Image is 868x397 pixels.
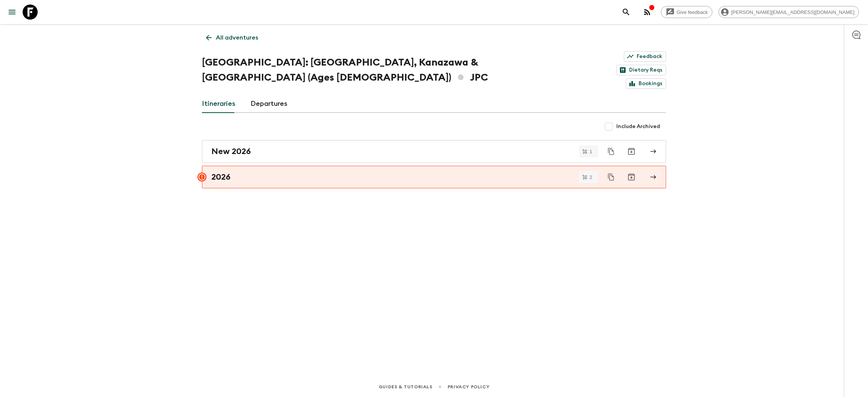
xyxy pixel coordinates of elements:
h2: New 2026 [211,147,251,156]
span: Give feedback [672,9,712,15]
button: Archive [624,169,639,185]
button: search adventures [619,5,634,20]
span: Include Archived [616,123,660,130]
h1: [GEOGRAPHIC_DATA]: [GEOGRAPHIC_DATA], Kanazawa & [GEOGRAPHIC_DATA] (Ages [DEMOGRAPHIC_DATA]) JPC [202,55,570,85]
a: Departures [251,95,287,113]
button: Duplicate [604,145,618,158]
button: Duplicate [604,170,618,184]
a: 2026 [202,166,666,188]
a: Give feedback [661,6,712,18]
a: Itineraries [202,95,235,113]
h2: 2026 [211,172,231,182]
div: [PERSON_NAME][EMAIL_ADDRESS][DOMAIN_NAME] [718,6,859,18]
a: Privacy Policy [448,383,489,391]
button: Archive [624,144,639,159]
a: New 2026 [202,140,666,163]
span: 2 [585,175,597,180]
a: Dietary Reqs [616,65,666,75]
span: 1 [585,149,597,154]
a: All adventures [202,30,262,45]
span: [PERSON_NAME][EMAIL_ADDRESS][DOMAIN_NAME] [727,9,859,15]
a: Bookings [626,78,666,89]
p: All adventures [216,33,258,42]
button: menu [5,5,20,20]
a: Feedback [624,51,666,62]
a: Guides & Tutorials [379,383,432,391]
